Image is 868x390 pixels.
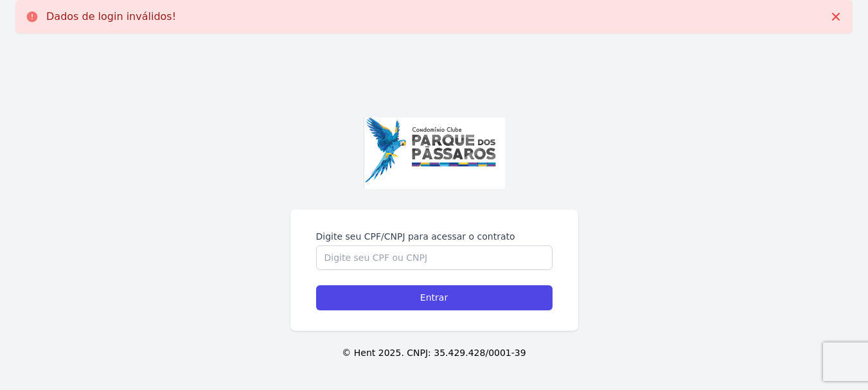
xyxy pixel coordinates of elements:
[316,245,553,270] input: Digite seu CPF ou CNPJ
[316,230,553,243] label: Digite seu CPF/CNPJ para acessar o contrato
[364,118,505,188] img: Captura%20de%20tela%202025-06-03%20144358.jpg
[46,10,176,23] p: Dados de login inválidos!
[316,285,553,310] input: Entrar
[21,346,847,360] p: © Hent 2025. CNPJ: 35.429.428/0001-39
